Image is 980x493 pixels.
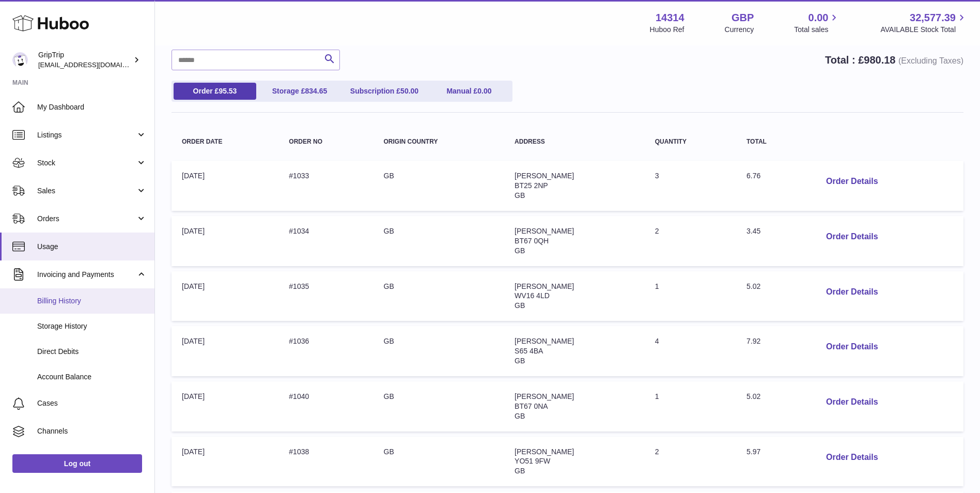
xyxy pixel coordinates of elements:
span: GB [515,246,525,255]
td: [DATE] [172,271,278,321]
div: Currency [725,25,754,35]
button: Order Details [818,447,886,468]
span: Invoicing and Payments [37,270,136,280]
td: 3 [645,161,736,211]
span: 32,577.39 [910,11,956,25]
span: [PERSON_NAME] [515,227,574,235]
span: Total sales [794,25,840,35]
td: 2 [645,437,736,487]
button: Order Details [818,282,886,303]
button: Order Details [818,392,886,413]
span: BT25 2NP [515,181,548,190]
span: WV16 4LD [515,291,550,300]
img: internalAdmin-14314@internal.huboo.com [12,52,28,68]
span: GB [515,301,525,310]
strong: GBP [732,11,754,25]
span: Cases [37,398,147,408]
span: GB [515,191,525,199]
span: 6.76 [746,172,760,180]
span: GB [515,467,525,475]
span: 5.97 [746,448,760,456]
td: GB [374,161,505,211]
th: Total [736,128,807,156]
span: My Dashboard [37,102,147,112]
span: [EMAIL_ADDRESS][DOMAIN_NAME] [38,60,152,69]
td: [DATE] [172,216,278,266]
th: Address [504,128,645,156]
a: Order £95.53 [174,83,256,100]
td: #1034 [278,216,373,266]
span: Direct Debits [37,347,147,357]
td: #1036 [278,326,373,376]
span: Stock [37,158,136,168]
th: Order no [278,128,373,156]
span: GB [515,412,525,420]
button: Order Details [818,336,886,358]
span: GB [515,357,525,365]
span: Listings [37,130,136,140]
td: GB [374,381,505,432]
td: 2 [645,216,736,266]
span: Orders [37,214,136,224]
span: Sales [37,186,136,196]
span: [PERSON_NAME] [515,282,574,290]
span: 0.00 [808,11,829,25]
span: Usage [37,242,147,252]
span: (Excluding Taxes) [898,56,963,65]
td: #1038 [278,437,373,487]
a: 32,577.39 AVAILABLE Stock Total [880,11,968,35]
a: Storage £834.65 [258,83,341,100]
a: Subscription £50.00 [343,83,426,100]
td: GB [374,216,505,266]
span: Storage History [37,321,147,331]
td: GB [374,437,505,487]
td: GB [374,271,505,321]
a: Log out [12,454,142,473]
td: [DATE] [172,326,278,376]
span: 0.00 [477,87,491,95]
span: Account Balance [37,372,147,382]
span: BT67 0QH [515,237,549,245]
span: [PERSON_NAME] [515,337,574,345]
th: Origin Country [374,128,505,156]
span: Channels [37,426,147,436]
span: BT67 0NA [515,402,548,410]
span: YO51 9FW [515,457,550,465]
td: 1 [645,381,736,432]
span: 834.65 [305,87,327,95]
strong: Total : £ [825,54,963,66]
td: [DATE] [172,437,278,487]
span: [PERSON_NAME] [515,172,574,180]
span: 980.18 [864,54,895,66]
th: Quantity [645,128,736,156]
td: #1035 [278,271,373,321]
span: 5.02 [746,392,760,400]
span: AVAILABLE Stock Total [880,25,968,35]
span: Billing History [37,296,147,306]
span: S65 4BA [515,347,543,355]
span: 95.53 [219,87,237,95]
th: Order Date [172,128,278,156]
td: [DATE] [172,161,278,211]
span: 5.02 [746,282,760,290]
td: [DATE] [172,381,278,432]
span: [PERSON_NAME] [515,392,574,400]
td: GB [374,326,505,376]
td: 4 [645,326,736,376]
div: GripTrip [38,50,131,70]
td: 1 [645,271,736,321]
span: 3.45 [746,227,760,235]
td: #1033 [278,161,373,211]
button: Order Details [818,226,886,248]
button: Order Details [818,171,886,192]
span: 50.00 [400,87,418,95]
a: Manual £0.00 [428,83,510,100]
span: 7.92 [746,337,760,345]
strong: 14314 [656,11,685,25]
a: 0.00 Total sales [794,11,840,35]
td: #1040 [278,381,373,432]
span: [PERSON_NAME] [515,448,574,456]
div: Huboo Ref [650,25,685,35]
